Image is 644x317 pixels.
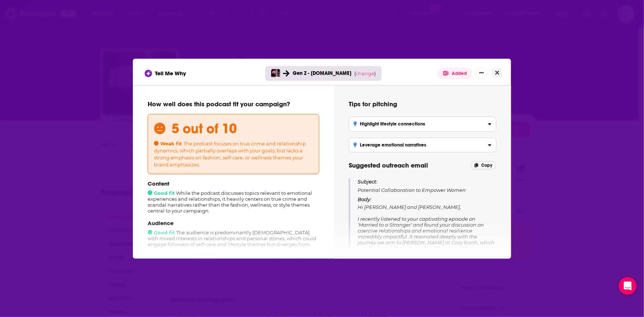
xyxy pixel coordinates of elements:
button: Added [437,68,473,79]
span: Body: [358,196,371,202]
span: Good fit [148,190,175,196]
span: Copy [481,163,492,168]
p: How well does this podcast fit your campaign? [148,100,319,108]
button: Show More Button [476,68,488,79]
span: Weak fit [154,141,182,147]
span: The podcast focuses on true crime and relationship dynamics, which partially overlaps with your g... [154,141,306,168]
span: Suggested outreach email [349,161,428,169]
img: tell me why sparkle [146,71,151,76]
span: Good fit [148,230,175,235]
span: Tell Me Why [155,70,186,77]
button: Close [492,68,502,77]
span: Subject: [358,178,377,185]
h3: 5 out of 10 [172,120,237,137]
span: Gen Z - [DOMAIN_NAME] [293,70,351,76]
div: While the podcast discusses topics relevant to emotional experiences and relationships, it heavil... [148,180,319,214]
span: ( ) [354,70,376,76]
p: Content [148,180,319,187]
h4: Tips for pitching [349,100,496,108]
span: change [356,70,374,76]
div: Open Intercom Messenger [619,277,637,295]
img: The Dating Detectives [271,69,280,78]
p: Audience [148,220,319,227]
div: The audience is predominantly [DEMOGRAPHIC_DATA] with mixed interests in relationships and person... [148,220,319,253]
p: Potential Collaboration to Empower Women [358,178,496,193]
h3: Leverage emotional narratives [354,142,426,148]
h3: Highlight lifestyle connections [354,121,425,127]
